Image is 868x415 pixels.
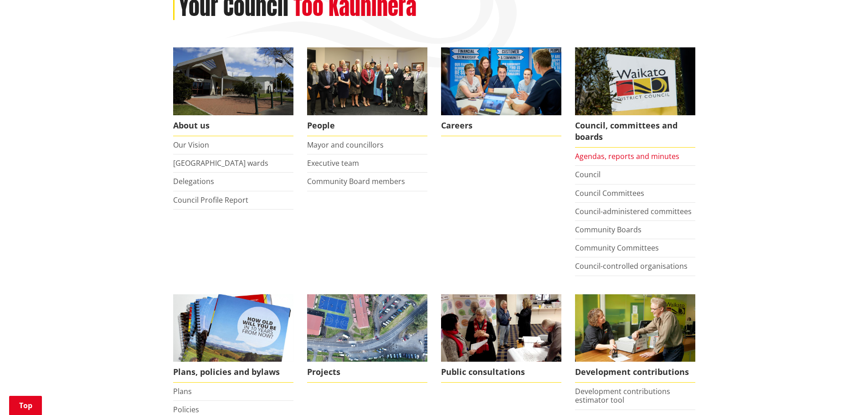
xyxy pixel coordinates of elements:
[307,158,359,168] a: Executive team
[575,386,670,405] a: Development contributions estimator tool
[173,362,293,383] span: Plans, policies and bylaws
[307,47,427,136] a: 2022 Council People
[173,294,293,362] img: Long Term Plan
[173,47,293,115] img: WDC Building 0015
[173,176,214,186] a: Delegations
[575,151,679,161] a: Agendas, reports and minutes
[575,261,688,271] a: Council-controlled organisations
[173,195,248,205] a: Council Profile Report
[441,47,561,136] a: Careers
[441,294,561,362] img: public-consultations
[575,294,695,362] img: Fees
[173,405,199,415] a: Policies
[307,140,384,150] a: Mayor and councillors
[441,362,561,383] span: Public consultations
[173,386,192,396] a: Plans
[173,47,293,136] a: WDC Building 0015 About us
[575,47,695,148] a: Waikato-District-Council-sign Council, committees and boards
[9,396,42,415] a: Top
[173,158,268,168] a: [GEOGRAPHIC_DATA] wards
[575,115,695,148] span: Council, committees and boards
[307,47,427,115] img: 2022 Council
[307,115,427,136] span: People
[575,188,644,198] a: Council Committees
[307,294,427,362] img: DJI_0336
[441,47,561,115] img: Office staff in meeting - Career page
[575,362,695,383] span: Development contributions
[575,47,695,115] img: Waikato-District-Council-sign
[441,115,561,136] span: Careers
[173,115,293,136] span: About us
[173,294,293,383] a: We produce a number of plans, policies and bylaws including the Long Term Plan Plans, policies an...
[575,169,601,179] a: Council
[575,294,695,383] a: FInd out more about fees and fines here Development contributions
[575,206,692,216] a: Council-administered committees
[173,140,209,150] a: Our Vision
[575,243,659,253] a: Community Committees
[826,377,859,410] iframe: Messenger Launcher
[307,176,405,186] a: Community Board members
[307,294,427,383] a: Projects
[575,225,642,235] a: Community Boards
[441,294,561,383] a: public-consultations Public consultations
[307,362,427,383] span: Projects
